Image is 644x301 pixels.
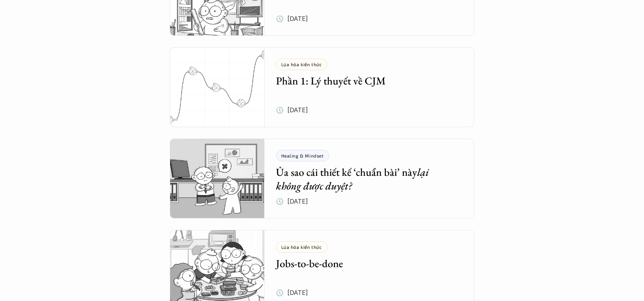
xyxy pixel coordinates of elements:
p: 🕔 [DATE] [276,104,308,116]
em: lại không được duyệt? [276,165,431,193]
h5: Ủa sao cái thiết kế ‘chuẩn bài’ này [276,165,452,193]
p: 🕔 [DATE] [276,13,308,24]
p: 🕔 [DATE] [276,287,308,298]
p: Lúa hóa kiến thức [281,244,322,250]
p: Lúa hóa kiến thức [281,62,322,67]
a: Healing & MindsetỦa sao cái thiết kế ‘chuẩn bài’ nàylại không được duyệt?🕔 [DATE] [170,139,474,218]
h5: Jobs-to-be-done [276,256,452,270]
p: 🕔 [DATE] [276,196,308,207]
a: Lúa hóa kiến thứcPhần 1: Lý thuyết về CJM🕔 [DATE] [170,47,474,127]
h5: Phần 1: Lý thuyết về CJM [276,74,452,88]
p: Healing & Mindset [281,153,324,158]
